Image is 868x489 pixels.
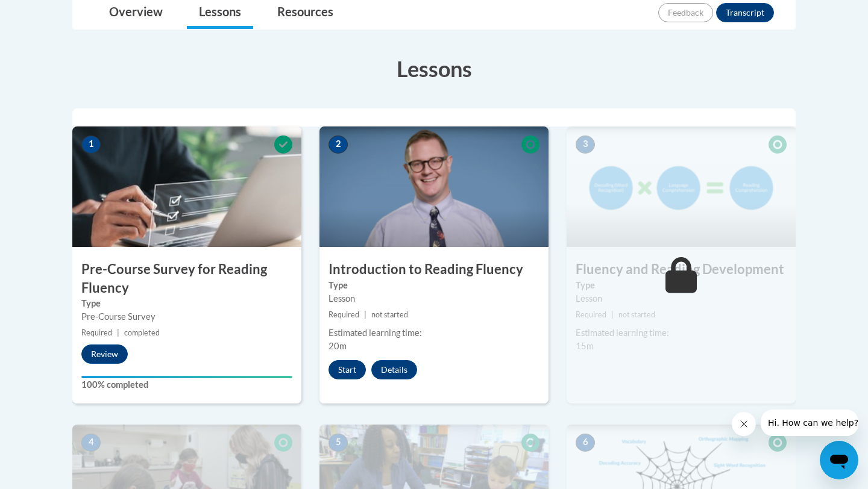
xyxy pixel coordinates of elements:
span: Required [81,328,112,337]
img: Course Image [72,126,301,247]
h3: Lessons [72,54,796,84]
h3: Pre-Course Survey for Reading Fluency [72,260,301,297]
button: Feedback [658,3,713,22]
span: completed [124,328,160,337]
label: 100% completed [81,378,292,391]
label: Type [576,279,787,292]
img: Course Image [319,126,549,247]
h3: Introduction to Reading Fluency [319,260,549,279]
label: Type [329,279,539,292]
div: Your progress [81,376,292,378]
iframe: Message from company [761,410,858,436]
span: 1 [81,135,101,154]
span: | [364,310,366,319]
span: | [611,310,614,319]
span: | [117,328,119,337]
span: not started [618,310,655,319]
div: Pre-Course Survey [81,310,292,323]
span: 20m [329,341,347,351]
div: Estimated learning time: [329,326,539,340]
iframe: Button to launch messaging window [820,441,858,479]
span: 6 [576,434,595,452]
label: Type [81,297,292,310]
span: 4 [81,434,101,452]
span: Required [576,310,606,319]
span: 3 [576,135,595,154]
iframe: Close message [732,412,756,436]
span: 5 [329,434,348,452]
h3: Fluency and Reading Development [567,260,796,279]
button: Transcript [716,3,774,22]
div: Lesson [329,292,539,305]
div: Lesson [576,292,787,305]
img: Course Image [567,126,796,247]
button: Start [329,360,366,379]
span: 2 [329,135,348,154]
button: Details [371,360,417,379]
span: 15m [576,341,594,351]
span: not started [371,310,408,319]
button: Review [81,344,128,364]
span: Required [329,310,359,319]
div: Estimated learning time: [576,326,787,340]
